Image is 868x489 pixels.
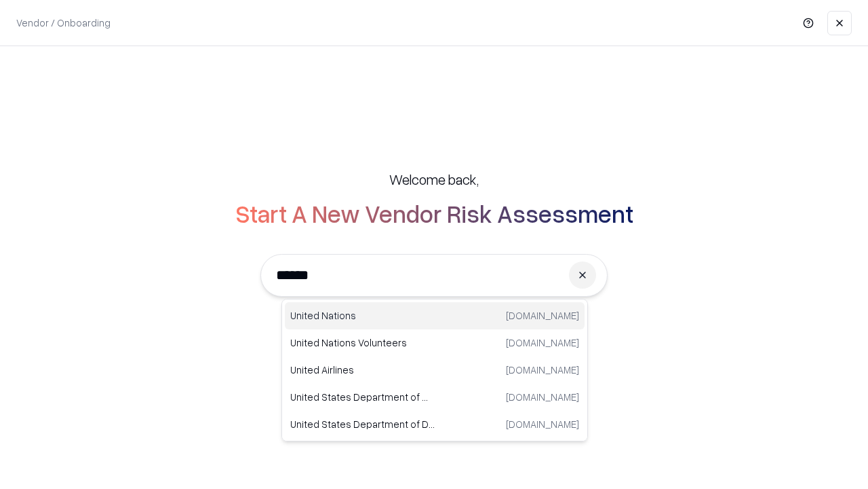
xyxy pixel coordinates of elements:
[389,170,479,189] h5: Welcome back,
[290,390,435,404] p: United States Department of War
[506,417,579,431] p: [DOMAIN_NAME]
[16,16,111,30] p: Vendor / Onboarding
[281,299,588,441] div: Suggestions
[506,390,579,404] p: [DOMAIN_NAME]
[506,336,579,350] p: [DOMAIN_NAME]
[290,336,435,350] p: United Nations Volunteers
[290,417,435,431] p: United States Department of Defense
[506,363,579,377] p: [DOMAIN_NAME]
[290,308,435,323] p: United Nations
[235,200,633,227] h2: Start A New Vendor Risk Assessment
[506,308,579,323] p: [DOMAIN_NAME]
[290,363,435,377] p: United Airlines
